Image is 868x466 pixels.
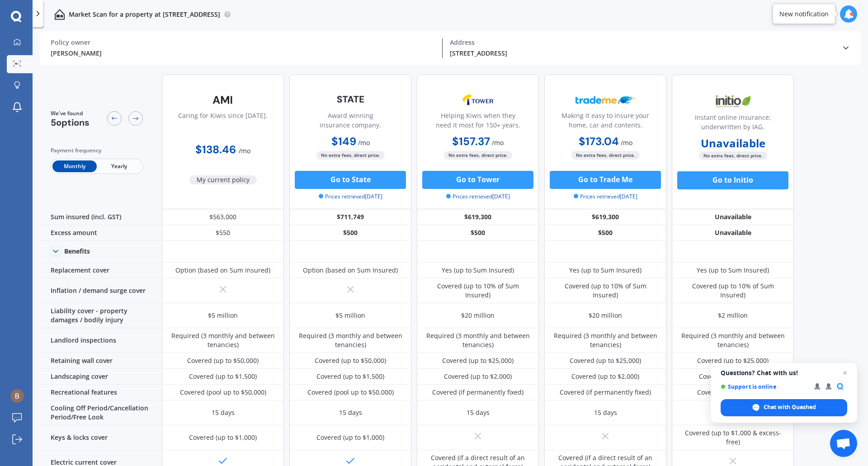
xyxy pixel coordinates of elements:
div: Covered (if permanently fixed) [560,388,651,397]
div: $5 million [335,311,365,320]
div: 15 days [339,408,362,417]
div: $711,749 [289,209,411,225]
div: Landlord inspections [40,328,162,353]
div: Required (3 monthly and between tenancies) [424,331,532,349]
div: Cooling Off Period/Cancellation Period/Free Look [40,400,162,425]
span: No extra fees, direct price. [444,151,512,160]
span: My current policy [189,175,257,184]
span: We've found [51,109,90,118]
span: Questions? Chat with us! [721,369,847,377]
span: / mo [621,138,632,147]
img: Tower.webp [448,89,508,111]
button: Go to Tower [422,171,533,189]
p: Market Scan for a property at [STREET_ADDRESS] [69,10,220,19]
div: Covered (up to $2,000) [444,372,512,381]
span: / mo [239,146,250,155]
div: $619,300 [544,209,666,225]
div: Covered (up to $1,000) [316,433,384,442]
span: Monthly [52,160,97,172]
span: 5 options [51,117,90,128]
img: home-and-contents.b802091223b8502ef2dd.svg [54,9,65,20]
span: Close chat [840,367,850,378]
div: $2 million [718,311,748,320]
span: / mo [358,138,370,147]
div: Covered (up to $25,000) [442,356,514,365]
div: Covered (up to $50,000) [187,356,259,365]
div: $619,300 [417,209,539,225]
div: $500 [289,225,411,241]
span: Chat with Quashed [764,403,816,411]
img: ACg8ocIO28WKqG-tHoekFrVuZN33T_i7hAowtXciS6DFv0_sJauicg=s96-c [10,389,24,403]
div: Covered (up to $2,000) [571,372,639,381]
span: No extra fees, direct price. [571,151,640,160]
div: Covered (up to $1,500) [189,372,257,381]
div: Option (based on Sum Insured) [303,266,398,275]
div: Covered (up to $1,500) [316,372,384,381]
img: Trademe.webp [576,89,635,111]
span: No extra fees, direct price. [699,151,767,160]
div: 15 days [467,408,490,417]
div: [PERSON_NAME] [51,48,435,58]
span: No extra fees, direct price. [316,151,385,160]
div: Sum insured (incl. GST) [40,209,162,225]
span: / mo [492,138,504,147]
div: Covered (up to $2,500) [699,372,767,381]
div: Retaining wall cover [40,353,162,369]
button: Go to State [295,171,406,189]
div: Replacement cover [40,263,162,278]
img: AMI-text-1.webp [193,89,253,111]
b: $138.46 [195,142,236,156]
div: Caring for Kiwis since [DATE]. [178,111,268,133]
div: Yes (up to Sum Insured) [442,266,514,275]
div: Covered (up to $25,000) [570,356,641,365]
div: $5 million [208,311,238,320]
div: Yes (up to Sum Insured) [697,266,769,275]
div: Liability cover - property damages / bodily injury [40,303,162,328]
div: Unavailable [672,209,794,225]
div: Option (based on Sum Insured) [175,266,270,275]
div: Unavailable [672,225,794,241]
div: $20 million [461,311,495,320]
div: Making it easy to insure your home, car and contents. [552,111,659,133]
div: $550 [162,225,284,241]
div: [STREET_ADDRESS] [450,48,834,58]
div: Recreational features [40,385,162,400]
b: $157.37 [452,134,490,148]
div: Covered (up to 10% of Sum Insured) [679,282,787,300]
button: Go to Trade Me [550,171,661,189]
div: Covered (pool up to $50,000) [180,388,266,397]
div: Policy owner [51,38,435,47]
b: $173.04 [579,134,619,148]
div: Award winning insurance company. [297,111,404,133]
div: Covered (if permanently fixed) [432,388,524,397]
div: 15 days [594,408,617,417]
div: Chat with Quashed [721,399,847,416]
span: Support is online [721,383,808,390]
div: Covered (up to $1,000 & excess-free) [679,428,787,447]
div: Covered (up to $45,000) [697,388,769,397]
span: Prices retrieved [DATE] [319,193,382,201]
div: Address [450,38,834,47]
div: Yes (up to Sum Insured) [569,266,642,275]
div: Inflation / demand surge cover [40,278,162,303]
b: $149 [331,134,356,148]
div: $500 [544,225,666,241]
div: Covered (up to 10% of Sum Insured) [551,282,660,300]
div: $20 million [589,311,622,320]
div: Covered (up to $25,000) [697,356,769,365]
span: Yearly [97,160,141,172]
div: Landscaping cover [40,369,162,385]
div: Benefits [64,247,90,255]
div: Covered (up to $50,000) [315,356,386,365]
div: $500 [417,225,539,241]
div: Payment frequency [51,146,143,155]
div: Covered (up to 10% of Sum Insured) [424,282,532,300]
div: Helping Kiwis when they need it most for 150+ years. [425,111,531,133]
div: Required (3 monthly and between tenancies) [551,331,660,349]
div: Keys & locks cover [40,425,162,450]
span: Prices retrieved [DATE] [574,193,637,201]
span: Prices retrieved [DATE] [446,193,510,201]
b: Unavailable [701,139,765,148]
div: Instant online insurance; underwritten by IAG. [679,113,786,135]
button: Go to Initio [677,171,788,189]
